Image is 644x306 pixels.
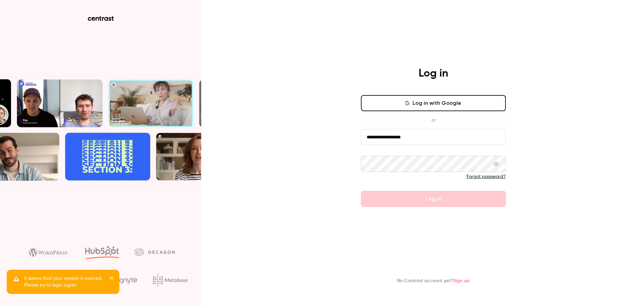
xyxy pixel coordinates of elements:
[135,248,175,256] img: decagon
[109,275,114,283] button: close
[24,275,105,289] p: It seems that your session is expired. Please try to login again
[467,174,506,179] a: Forgot password?
[453,278,470,283] a: Sign up
[419,67,448,80] h4: Log in
[361,95,506,111] button: Log in with Google
[428,117,439,124] span: or
[397,277,470,285] p: No Contrast account yet?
